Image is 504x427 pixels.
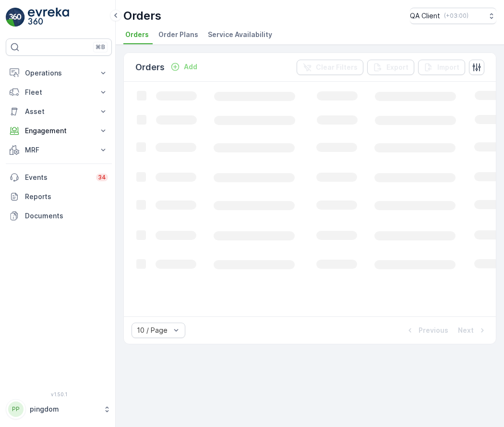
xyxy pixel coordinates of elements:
[30,404,98,414] p: pingdom
[25,107,93,116] p: Asset
[457,325,488,336] button: Next
[419,326,448,335] p: Previous
[25,88,93,97] p: Fleet
[410,8,496,24] button: QA Client(+03:00)
[6,102,112,121] button: Asset
[25,211,108,221] p: Documents
[437,63,459,72] p: Import
[6,187,112,206] a: Reports
[25,68,93,78] p: Operations
[418,60,465,75] button: Import
[6,168,112,187] a: Events34
[6,121,112,140] button: Engagement
[316,63,358,72] p: Clear Filters
[25,145,93,155] p: MRF
[184,62,197,72] p: Add
[367,60,414,75] button: Export
[25,192,108,201] p: Reports
[6,63,112,83] button: Operations
[8,402,24,417] div: PP
[386,63,408,72] p: Export
[135,61,165,74] p: Orders
[410,11,440,21] p: QA Client
[167,61,201,73] button: Add
[297,60,363,75] button: Clear Filters
[208,30,272,39] span: Service Availability
[6,391,112,397] span: v 1.50.1
[458,326,474,335] p: Next
[6,206,112,226] a: Documents
[404,325,449,336] button: Previous
[6,399,112,419] button: PPpingdom
[28,8,69,27] img: logo_light-DOdMpM7g.png
[96,43,105,51] p: ⌘B
[6,83,112,102] button: Fleet
[25,173,90,182] p: Events
[6,140,112,160] button: MRF
[98,174,106,181] p: 34
[125,30,149,39] span: Orders
[444,12,468,20] p: ( +03:00 )
[6,8,25,27] img: logo
[158,30,198,39] span: Order Plans
[123,8,161,24] p: Orders
[25,126,93,136] p: Engagement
